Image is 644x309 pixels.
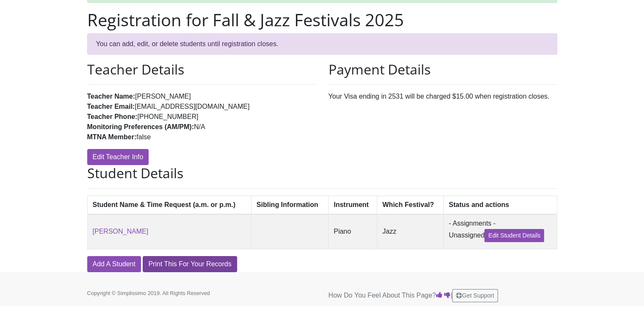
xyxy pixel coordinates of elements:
div: You can add, edit, or delete students until registration closes. [87,33,557,55]
li: [PHONE_NUMBER] [87,112,316,122]
a: Add A Student [87,256,141,272]
th: Instrument [329,196,377,214]
li: false [87,132,316,142]
td: - Assignments - Unassigned [443,214,557,249]
strong: Teacher Name: [87,93,135,100]
li: [PERSON_NAME] [87,91,316,102]
a: Edit Teacher Info [87,149,149,165]
strong: Teacher Phone: [87,113,138,120]
th: Status and actions [443,196,557,214]
strong: MTNA Member: [87,133,137,141]
th: Which Festival? [377,196,444,214]
button: Get Support [452,289,498,302]
h2: Teacher Details [87,61,316,77]
li: [EMAIL_ADDRESS][DOMAIN_NAME] [87,102,316,112]
p: How Do You Feel About This Page? | [329,289,557,302]
th: Student Name & Time Request (a.m. or p.m.) [87,196,251,214]
h2: Student Details [87,165,557,181]
td: Piano [329,214,377,249]
a: Print This For Your Records [143,256,237,272]
p: Copyright © Simplissimo 2019. All Rights Reserved [87,289,235,297]
strong: Teacher Email: [87,103,135,110]
td: Jazz [377,214,444,249]
h2: Payment Details [329,61,557,77]
a: Edit Student Details [484,229,544,242]
div: Your Visa ending in 2531 will be charged $15.00 when registration closes. [322,61,564,165]
th: Sibling Information [251,196,328,214]
h1: Registration for Fall & Jazz Festivals 2025 [87,10,557,30]
li: N/A [87,122,316,132]
a: [PERSON_NAME] [93,228,149,235]
strong: Monitoring Preferences (AM/PM): [87,123,194,130]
